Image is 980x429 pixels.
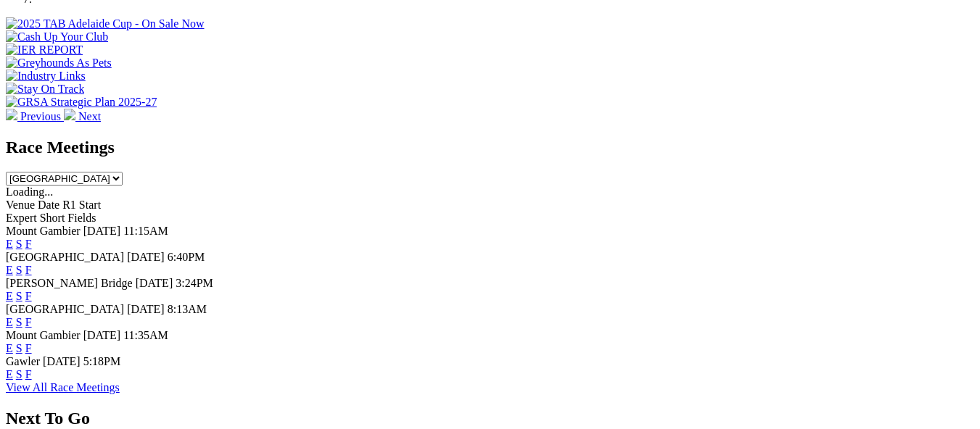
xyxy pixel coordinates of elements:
[25,238,32,250] a: F
[6,212,37,224] span: Expert
[64,110,101,122] a: Next
[6,355,40,367] span: Gawler
[6,381,120,393] a: View All Race Meetings
[25,368,32,380] a: F
[6,110,64,122] a: Previous
[6,238,13,250] a: E
[6,186,53,198] span: Loading...
[16,290,22,302] a: S
[6,409,974,428] h2: Next To Go
[6,316,13,328] a: E
[123,225,168,237] span: 11:15AM
[127,303,165,315] span: [DATE]
[6,199,35,211] span: Venue
[25,264,32,276] a: F
[136,277,173,289] span: [DATE]
[6,303,124,315] span: [GEOGRAPHIC_DATA]
[38,199,59,211] span: Date
[20,110,61,122] span: Previous
[127,251,165,263] span: [DATE]
[16,342,22,354] a: S
[6,251,124,263] span: [GEOGRAPHIC_DATA]
[16,264,22,276] a: S
[6,277,133,289] span: [PERSON_NAME] Bridge
[16,238,22,250] a: S
[16,368,22,380] a: S
[62,199,101,211] span: R1 Start
[6,83,84,96] img: Stay On Track
[123,329,168,341] span: 11:35AM
[6,264,13,276] a: E
[6,96,157,109] img: GRSA Strategic Plan 2025-27
[43,355,81,367] span: [DATE]
[25,290,32,302] a: F
[176,277,213,289] span: 3:24PM
[64,109,75,120] img: chevron-right-pager-white.svg
[6,368,13,380] a: E
[78,110,101,122] span: Next
[168,251,205,263] span: 6:40PM
[16,316,22,328] a: S
[6,329,81,341] span: Mount Gambier
[6,225,81,237] span: Mount Gambier
[6,138,974,157] h2: Race Meetings
[83,355,121,367] span: 5:18PM
[6,342,13,354] a: E
[6,43,83,57] img: IER REPORT
[25,316,32,328] a: F
[67,212,96,224] span: Fields
[40,212,65,224] span: Short
[25,342,32,354] a: F
[83,225,121,237] span: [DATE]
[6,30,108,43] img: Cash Up Your Club
[6,109,17,120] img: chevron-left-pager-white.svg
[6,70,86,83] img: Industry Links
[168,303,207,315] span: 8:13AM
[83,329,121,341] span: [DATE]
[6,290,13,302] a: E
[6,57,112,70] img: Greyhounds As Pets
[6,17,205,30] img: 2025 TAB Adelaide Cup - On Sale Now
